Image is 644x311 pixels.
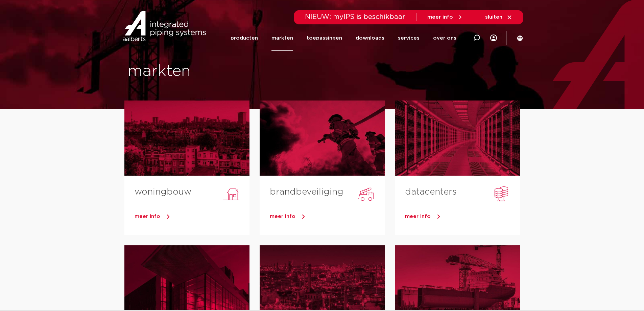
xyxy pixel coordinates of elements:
a: meer info [270,212,385,222]
a: services [398,25,420,51]
a: datacenters [405,187,457,196]
a: brandbeveiliging [270,187,343,196]
h1: markten [128,61,319,82]
a: markten [271,25,293,51]
a: downloads [356,25,384,51]
span: meer info [135,214,160,219]
a: meer info [405,212,520,222]
a: sluiten [485,14,512,20]
a: over ons [433,25,456,51]
div: my IPS [490,24,497,51]
span: NIEUW: myIPS is beschikbaar [305,14,405,20]
a: meer info [427,14,463,20]
nav: Menu [231,25,456,51]
span: meer info [270,214,295,219]
a: woningbouw [135,187,191,196]
a: meer info [135,212,249,222]
span: sluiten [485,15,502,20]
span: meer info [405,214,431,219]
a: toepassingen [307,25,342,51]
span: meer info [427,15,453,20]
a: producten [231,25,258,51]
